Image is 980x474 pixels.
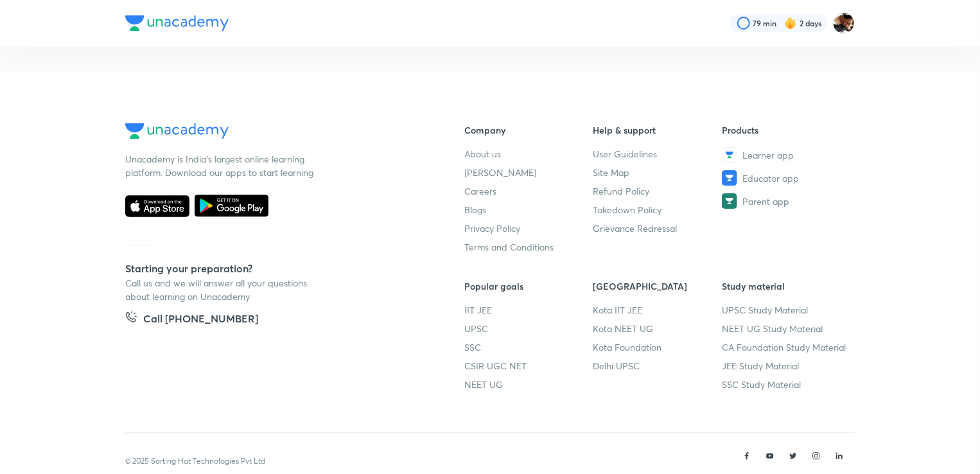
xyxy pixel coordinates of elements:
a: Site Map [593,166,722,179]
span: Careers [464,184,496,198]
p: Unacademy is India’s largest online learning platform. Download our apps to start learning [125,152,318,179]
p: Call us and we will answer all your questions about learning on Unacademy [125,276,318,303]
h6: Help & support [593,123,722,137]
a: Kota NEET UG [593,322,722,335]
a: JEE Study Material [722,359,851,373]
a: Educator app [722,170,851,186]
h5: Starting your preparation? [125,261,423,276]
a: Kota IIT JEE [593,303,722,317]
img: Shatasree das [833,12,855,34]
h5: Call [PHONE_NUMBER] [143,311,258,329]
p: © 2025 Sorting Hat Technologies Pvt Ltd [125,455,265,467]
a: Careers [464,184,593,198]
img: Parent app [722,193,737,209]
h6: Company [464,123,593,137]
span: Parent app [742,195,789,208]
a: Parent app [722,193,851,209]
img: Company Logo [125,15,229,31]
a: Privacy Policy [464,222,593,235]
a: Company Logo [125,123,423,142]
a: UPSC [464,322,593,335]
a: SSC Study Material [722,378,851,391]
a: NEET UG [464,378,593,391]
span: Educator app [742,171,799,185]
a: Call [PHONE_NUMBER] [125,311,258,329]
h6: Study material [722,279,851,293]
a: Takedown Policy [593,203,722,216]
a: User Guidelines [593,147,722,161]
a: About us [464,147,593,161]
a: SSC [464,340,593,354]
a: Kota Foundation [593,340,722,354]
a: NEET UG Study Material [722,322,851,335]
img: streak [784,17,797,30]
a: UPSC Study Material [722,303,851,317]
a: Grievance Redressal [593,222,722,235]
a: Blogs [464,203,593,216]
a: [PERSON_NAME] [464,166,593,179]
span: Learner app [742,148,794,162]
a: Terms and Conditions [464,240,593,254]
h6: [GEOGRAPHIC_DATA] [593,279,722,293]
a: CSIR UGC NET [464,359,593,373]
h6: Products [722,123,851,137]
a: IIT JEE [464,303,593,317]
img: Educator app [722,170,737,186]
a: Learner app [722,147,851,162]
a: CA Foundation Study Material [722,340,851,354]
a: Delhi UPSC [593,359,722,373]
h6: Popular goals [464,279,593,293]
img: Company Logo [125,123,229,139]
img: Learner app [722,147,737,162]
a: Refund Policy [593,184,722,198]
